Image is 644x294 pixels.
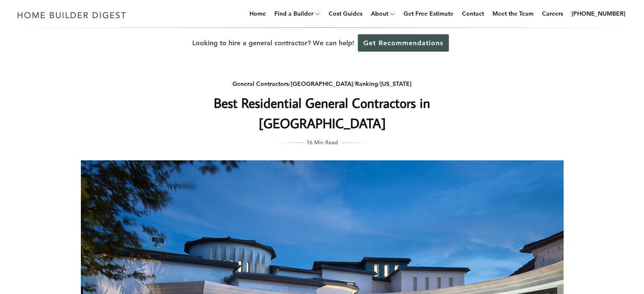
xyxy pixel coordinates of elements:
[14,7,130,23] img: Home Builder Digest
[358,34,449,52] a: Get Recommendations
[153,79,491,89] div: / / /
[307,137,338,147] span: 16 Min Read
[291,80,353,88] a: [GEOGRAPHIC_DATA]
[153,93,491,133] h1: Best Residential General Contractors in [GEOGRAPHIC_DATA]
[380,80,412,88] a: [US_STATE]
[355,80,378,88] a: Ranking
[232,80,289,88] a: General Contractors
